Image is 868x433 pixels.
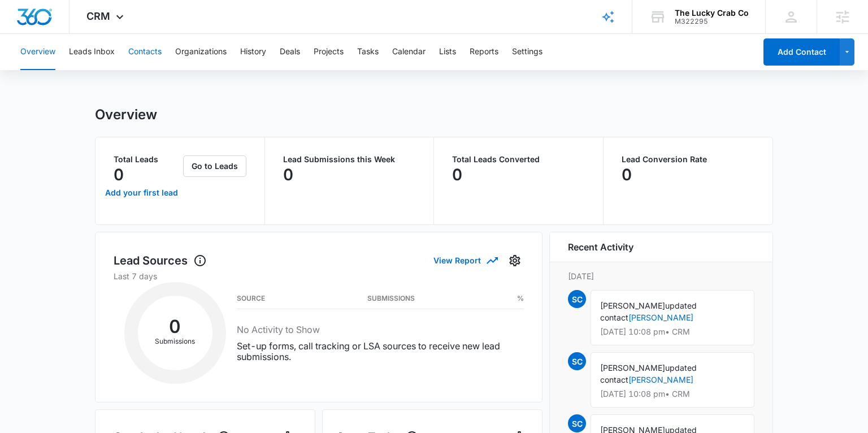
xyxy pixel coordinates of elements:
[517,296,524,301] h3: %
[86,10,110,22] span: CRM
[237,296,265,301] h3: Source
[439,34,456,70] button: Lists
[138,336,212,347] p: Submissions
[622,155,755,163] p: Lead Conversion Rate
[568,290,586,308] span: SC
[43,67,101,74] div: Domain Overview
[392,34,426,70] button: Calendar
[138,319,212,334] h2: 0
[600,301,665,310] span: [PERSON_NAME]
[512,34,542,70] button: Settings
[470,34,498,70] button: Reports
[568,270,754,282] p: [DATE]
[568,240,633,254] h6: Recent Activity
[20,34,55,70] button: Overview
[69,34,115,70] button: Leads Inbox
[18,29,27,38] img: website_grey.svg
[452,166,462,184] p: 0
[240,34,266,70] button: History
[433,250,497,270] button: View Report
[283,166,293,184] p: 0
[314,34,344,70] button: Projects
[114,252,207,269] h1: Lead Sources
[128,34,162,70] button: Contacts
[600,328,745,336] p: [DATE] 10:08 pm • CRM
[237,323,524,336] h3: No Activity to Show
[763,38,840,66] button: Add Contact
[114,270,524,282] p: Last 7 days
[183,161,246,171] a: Go to Leads
[675,8,749,18] div: account name
[506,252,524,270] button: Settings
[114,155,181,163] p: Total Leads
[95,106,157,123] h1: Overview
[357,34,379,70] button: Tasks
[675,18,749,25] div: account id
[600,390,745,398] p: [DATE] 10:08 pm • CRM
[600,363,665,373] span: [PERSON_NAME]
[622,166,632,184] p: 0
[175,34,227,70] button: Organizations
[452,155,585,163] p: Total Leads Converted
[114,166,124,184] p: 0
[280,34,300,70] button: Deals
[183,155,246,177] button: Go to Leads
[18,18,27,27] img: logo_orange.svg
[237,341,524,362] p: Set-up forms, call tracking or LSA sources to receive new lead submissions.
[112,66,121,75] img: tab_keywords_by_traffic_grey.svg
[568,352,586,370] span: SC
[628,375,693,384] a: [PERSON_NAME]
[29,29,124,38] div: Domain: [DOMAIN_NAME]
[32,18,55,27] div: v 4.0.25
[283,155,416,163] p: Lead Submissions this Week
[102,179,181,206] a: Add your first lead
[628,313,693,322] a: [PERSON_NAME]
[31,66,40,75] img: tab_domain_overview_orange.svg
[367,296,415,301] h3: Submissions
[568,414,586,432] span: SC
[125,67,190,74] div: Keywords by Traffic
